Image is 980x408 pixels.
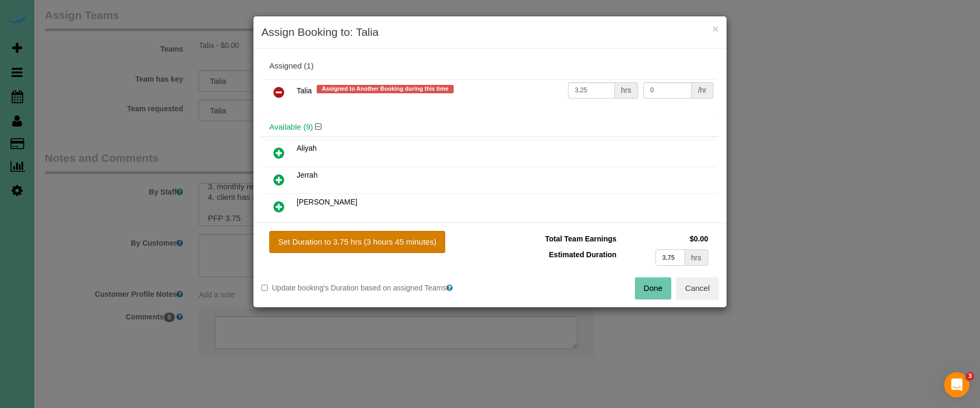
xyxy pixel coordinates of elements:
iframe: Intercom live chat [944,372,969,397]
input: Update booking's Duration based on assigned Teams [261,285,268,291]
td: Total Team Earnings [498,231,619,247]
button: Done [635,277,672,299]
div: hrs [685,249,708,266]
div: hrs [615,82,638,99]
h4: Available (9) [269,123,711,132]
span: Jerrah [297,171,318,179]
span: Estimated Duration [549,250,616,259]
span: Talia [297,86,312,95]
label: Update booking's Duration based on assigned Teams [261,283,482,293]
span: 3 [966,372,974,381]
button: Set Duration to 3.75 hrs (3 hours 45 minutes) [269,231,445,253]
div: /hr [692,82,713,99]
div: Assigned (1) [269,62,711,71]
button: Cancel [676,277,719,299]
span: Aliyah [297,144,317,152]
td: $0.00 [619,231,711,247]
h3: Assign Booking to: Talia [261,24,719,40]
button: × [712,23,719,34]
span: [PERSON_NAME] [297,198,357,206]
span: Assigned to Another Booking during this time [317,85,454,93]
